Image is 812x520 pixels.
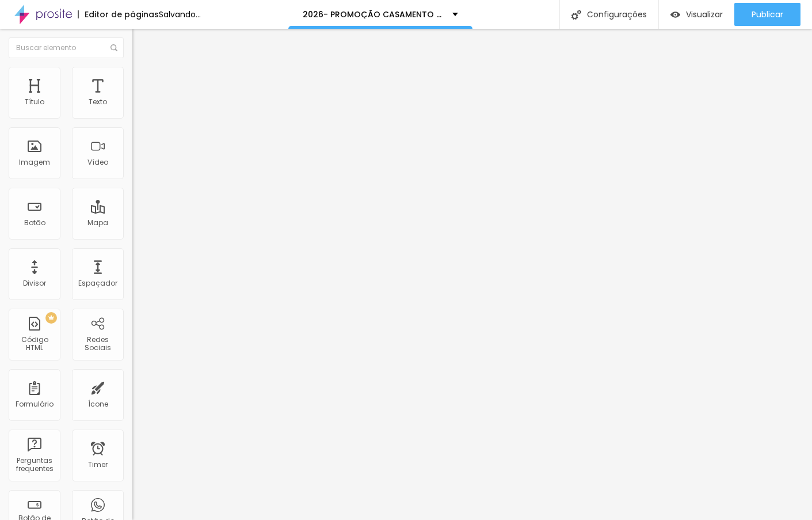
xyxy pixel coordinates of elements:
[670,10,680,20] img: view-1.svg
[19,158,50,166] div: Imagem
[88,461,108,469] div: Timer
[12,457,57,473] div: Perguntas frequentes
[659,3,734,26] button: Visualizar
[87,219,108,227] div: Mapa
[78,10,159,18] div: Editor de páginas
[16,400,54,408] div: Formulário
[734,3,800,26] button: Publicar
[12,336,57,352] div: Código HTML
[87,158,108,166] div: Vídeo
[132,29,812,520] iframe: Editor
[23,279,46,287] div: Divisor
[89,98,107,106] div: Texto
[752,10,783,19] span: Publicar
[110,44,117,51] img: Icone
[9,37,124,58] input: Buscar elemento
[159,10,201,18] div: Salvando...
[88,400,108,408] div: Ícone
[78,279,117,287] div: Espaçador
[686,10,723,19] span: Visualizar
[25,98,44,106] div: Título
[303,10,444,18] p: 2026- PROMOÇÃO CASAMENTO -PROMO
[24,219,45,227] div: Botão
[571,10,581,20] img: Icone
[75,336,120,352] div: Redes Sociais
